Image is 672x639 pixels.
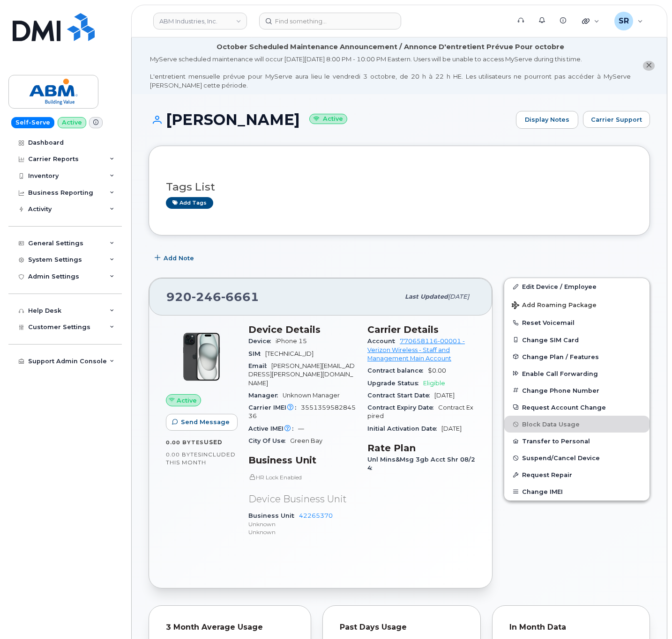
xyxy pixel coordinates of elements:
[367,456,475,471] span: Unl Mins&Msg 3gb Acct Shr 08/24
[448,293,469,300] span: [DATE]
[504,331,650,348] button: Change SIM Card
[177,396,197,405] span: Active
[367,392,434,399] span: Contract Start Date
[367,367,428,374] span: Contract balance
[512,301,597,310] span: Add Roaming Package
[522,353,599,360] span: Change Plan / Features
[367,425,441,432] span: Initial Activation Date
[248,473,356,481] p: HR Lock Enabled
[248,437,290,444] span: City Of Use
[516,111,578,129] a: Display Notes
[283,392,340,399] span: Unknown Manager
[405,293,448,300] span: Last updated
[166,451,202,458] span: 0.00 Bytes
[248,520,356,528] p: Unknown
[248,350,265,357] span: SIM
[248,362,355,387] span: [PERSON_NAME][EMAIL_ADDRESS][PERSON_NAME][DOMAIN_NAME]
[166,181,633,193] h3: Tags List
[522,370,598,377] span: Enable Call Forwarding
[290,437,322,444] span: Green Bay
[583,111,650,128] button: Carrier Support
[149,111,511,128] h1: [PERSON_NAME]
[265,350,314,357] span: [TECHNICAL_ID]
[509,623,633,632] div: In Month Data
[164,254,194,263] span: Add Note
[367,442,475,454] h3: Rate Plan
[276,338,307,345] span: iPhone 15
[504,399,650,416] button: Request Account Change
[504,433,650,449] button: Transfer to Personal
[299,512,333,519] a: 42265370
[367,404,438,411] span: Contract Expiry Date
[367,338,400,345] span: Account
[166,290,259,304] span: 920
[217,42,564,52] div: October Scheduled Maintenance Announcement / Annonce D'entretient Prévue Pour octobre
[166,623,294,632] div: 3 Month Average Usage
[441,425,462,432] span: [DATE]
[340,623,463,632] div: Past Days Usage
[298,425,304,432] span: —
[248,528,356,536] p: Unknown
[522,455,600,462] span: Suspend/Cancel Device
[181,418,230,426] span: Send Message
[248,512,299,519] span: Business Unit
[248,392,283,399] span: Manager
[504,278,650,295] a: Edit Device / Employee
[591,115,642,124] span: Carrier Support
[504,449,650,466] button: Suspend/Cancel Device
[204,439,223,446] span: used
[367,324,475,335] h3: Carrier Details
[428,367,446,374] span: $0.00
[248,324,356,335] h3: Device Details
[504,416,650,433] button: Block Data Usage
[166,414,238,431] button: Send Message
[150,55,631,89] div: MyServe scheduled maintenance will occur [DATE][DATE] 8:00 PM - 10:00 PM Eastern. Users will be u...
[434,392,455,399] span: [DATE]
[248,338,276,345] span: Device
[367,338,465,362] a: 770658116-00001 - Verizon Wireless - Staff and Management Main Account
[192,290,221,304] span: 246
[643,61,655,71] button: close notification
[504,295,650,314] button: Add Roaming Package
[166,197,213,209] a: Add tags
[309,114,347,125] small: Active
[504,382,650,399] button: Change Phone Number
[248,404,356,419] span: 355135958284536
[248,362,271,369] span: Email
[221,290,259,304] span: 6661
[504,466,650,483] button: Request Repair
[504,365,650,382] button: Enable Call Forwarding
[423,380,445,387] span: Eligible
[248,425,298,432] span: Active IMEI
[173,329,230,385] img: iPhone_15_Black.png
[166,451,236,466] span: included this month
[248,492,356,506] p: Device Business Unit
[166,439,204,446] span: 0.00 Bytes
[248,404,301,411] span: Carrier IMEI
[504,314,650,331] button: Reset Voicemail
[367,380,423,387] span: Upgrade Status
[504,348,650,365] button: Change Plan / Features
[149,250,202,266] button: Add Note
[248,455,356,466] h3: Business Unit
[504,483,650,500] button: Change IMEI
